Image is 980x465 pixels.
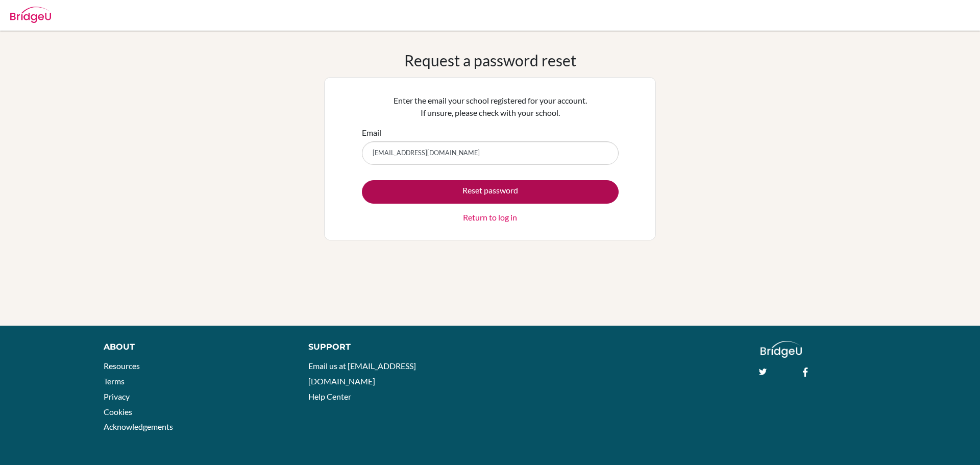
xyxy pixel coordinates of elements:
img: logo_white@2x-f4f0deed5e89b7ecb1c2cc34c3e3d731f90f0f143d5ea2071677605dd97b5244.png [761,341,802,358]
p: Enter the email your school registered for your account. If unsure, please check with your school. [362,94,619,119]
button: Reset password [362,180,619,204]
div: About [104,341,285,353]
label: Email [362,127,381,139]
div: Support [308,341,478,353]
a: Terms [104,376,125,386]
a: Return to log in [463,211,517,224]
a: Resources [104,361,140,371]
a: Privacy [104,391,130,401]
a: Acknowledgements [104,422,173,431]
img: Bridge-U [10,7,51,23]
a: Help Center [308,391,351,401]
a: Cookies [104,407,132,417]
a: Email us at [EMAIL_ADDRESS][DOMAIN_NAME] [308,361,416,386]
h1: Request a password reset [404,51,576,69]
